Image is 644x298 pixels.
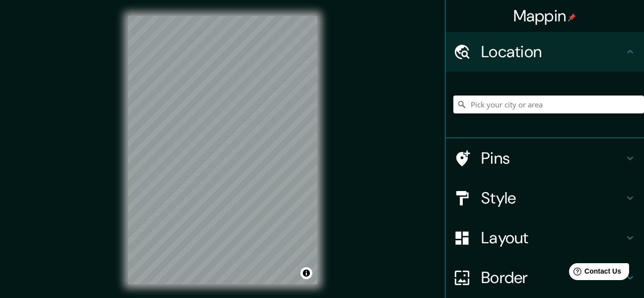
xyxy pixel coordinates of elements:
div: Style [445,178,644,218]
div: Pins [445,138,644,178]
h4: Border [481,268,624,288]
h4: Location [481,42,624,62]
h4: Style [481,188,624,208]
iframe: Help widget launcher [556,259,633,287]
button: Toggle attribution [300,267,312,279]
canvas: Map [128,16,317,284]
div: Location [445,32,644,72]
input: Pick your city or area [453,96,644,113]
div: Border [445,258,644,298]
h4: Pins [481,148,624,168]
h4: Layout [481,228,624,248]
div: Layout [445,218,644,258]
img: pin-icon.png [568,13,576,21]
h4: Mappin [513,6,576,26]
